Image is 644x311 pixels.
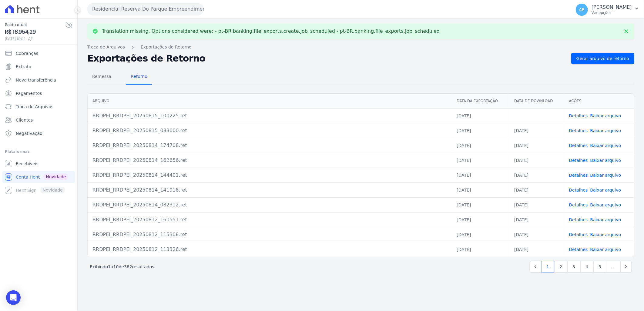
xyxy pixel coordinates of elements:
button: AR [PERSON_NAME] Ver opções [571,1,644,18]
a: 5 [593,261,606,273]
div: RRDPEI_RRDPEI_20250815_083000.ret [92,127,447,134]
div: RRDPEI_RRDPEI_20250814_082312.ret [92,201,447,209]
a: Cobranças [2,47,75,59]
span: R$ 16.954,29 [5,28,65,36]
div: RRDPEI_RRDPEI_20250812_160551.ret [92,216,447,223]
div: RRDPEI_RRDPEI_20250814_141918.ret [92,186,447,194]
a: Baixar arquivo [590,143,621,148]
a: Baixar arquivo [590,158,621,163]
span: … [606,261,621,273]
div: Open Intercom Messenger [6,290,21,305]
a: Detalhes [569,128,588,133]
div: RRDPEI_RRDPEI_20250814_174708.ret [92,142,447,149]
a: 3 [567,261,580,273]
a: Detalhes [569,217,588,222]
span: Remessa [89,70,115,82]
a: Detalhes [569,113,588,118]
th: Ações [564,94,634,109]
td: [DATE] [452,108,509,123]
a: Recebíveis [2,158,75,170]
a: Detalhes [569,188,588,192]
span: Clientes [16,117,33,123]
a: 1 [541,261,554,273]
p: Exibindo a de resultados. [90,264,156,270]
span: Nova transferência [16,77,56,83]
a: Clientes [2,114,75,126]
td: [DATE] [509,168,564,182]
a: Baixar arquivo [590,232,621,237]
div: RRDPEI_RRDPEI_20250815_100225.ret [92,112,447,119]
span: Pagamentos [16,90,42,96]
span: Saldo atual [5,22,65,28]
td: [DATE] [509,227,564,242]
td: [DATE] [452,182,509,197]
nav: Sidebar [5,47,72,196]
span: AR [579,8,585,12]
a: Conta Hent Novidade [2,171,75,183]
div: RRDPEI_RRDPEI_20250814_162656.ret [92,157,447,164]
th: Data de Download [509,94,564,109]
p: Ver opções [592,10,632,15]
div: Plataformas [5,148,72,155]
a: Detalhes [569,173,588,178]
a: Retorno [126,69,152,85]
nav: Breadcrumb [87,44,634,50]
a: Extrato [2,61,75,73]
span: 1 [108,264,111,269]
p: [PERSON_NAME] [592,4,632,10]
span: Negativação [16,130,42,136]
span: Extrato [16,64,31,70]
span: Gerar arquivo de retorno [576,55,629,62]
td: [DATE] [509,153,564,168]
a: Detalhes [569,202,588,207]
td: [DATE] [509,197,564,212]
td: [DATE] [452,227,509,242]
a: Baixar arquivo [590,113,621,118]
span: Conta Hent [16,174,40,180]
a: Detalhes [569,232,588,237]
a: Baixar arquivo [590,202,621,207]
td: [DATE] [452,123,509,138]
a: Troca de Arquivos [2,101,75,113]
a: Detalhes [569,158,588,163]
td: [DATE] [452,212,509,227]
span: Recebíveis [16,161,39,167]
div: RRDPEI_RRDPEI_20250812_115308.ret [92,231,447,238]
a: Negativação [2,127,75,139]
td: [DATE] [452,153,509,168]
a: Previous [530,261,541,273]
span: Novidade [43,173,68,180]
div: RRDPEI_RRDPEI_20250812_113326.ret [92,246,447,253]
td: [DATE] [452,168,509,182]
a: Baixar arquivo [590,217,621,222]
p: Translation missing. Options considered were: - pt-BR.banking.file_exports.create.job_scheduled -... [102,28,440,34]
span: 10 [113,264,119,269]
th: Arquivo [88,94,452,109]
a: Gerar arquivo de retorno [571,53,634,64]
span: [DATE] 10:02 [5,36,65,42]
a: Exportações de Retorno [141,44,192,50]
button: Residencial Reserva Do Parque Empreendimento Imobiliario LTDA [87,3,204,15]
h2: Exportações de Retorno [87,54,566,63]
a: 4 [580,261,593,273]
span: Retorno [127,70,151,82]
a: Next [620,261,632,273]
span: 362 [124,264,132,269]
td: [DATE] [509,138,564,153]
td: [DATE] [509,123,564,138]
td: [DATE] [509,212,564,227]
a: Remessa [87,69,116,85]
a: Troca de Arquivos [87,44,125,50]
td: [DATE] [452,242,509,257]
div: RRDPEI_RRDPEI_20250814_144401.ret [92,172,447,179]
span: Troca de Arquivos [16,104,53,110]
td: [DATE] [452,197,509,212]
a: Detalhes [569,143,588,148]
td: [DATE] [509,242,564,257]
a: Detalhes [569,247,588,252]
a: Baixar arquivo [590,247,621,252]
a: Pagamentos [2,87,75,99]
td: [DATE] [509,182,564,197]
th: Data da Exportação [452,94,509,109]
a: 2 [554,261,567,273]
